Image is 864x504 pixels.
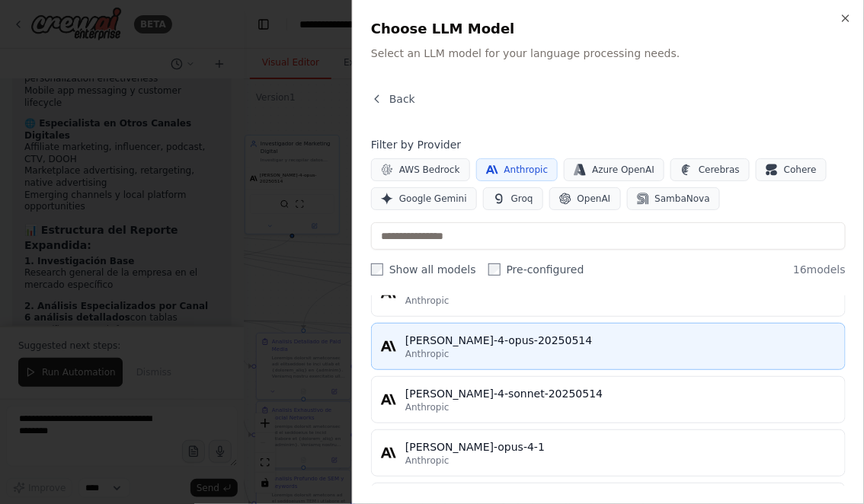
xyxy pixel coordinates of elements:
[371,137,846,152] h4: Filter by Provider
[488,262,584,277] label: Pre-configured
[627,187,720,210] button: SambaNova
[592,164,654,176] span: Azure OpenAI
[405,295,450,307] span: Anthropic
[389,91,415,107] span: Back
[399,193,467,205] span: Google Gemini
[405,455,450,467] span: Anthropic
[399,164,460,176] span: AWS Bedrock
[511,193,533,205] span: Groq
[405,333,836,348] div: [PERSON_NAME]-4-opus-20250514
[784,164,817,176] span: Cohere
[699,164,740,176] span: Cerebras
[371,323,846,370] button: [PERSON_NAME]-4-opus-20250514Anthropic
[405,386,836,401] div: [PERSON_NAME]-4-sonnet-20250514
[371,46,846,61] p: Select an LLM model for your language processing needs.
[483,187,543,210] button: Groq
[476,158,558,181] button: Anthropic
[793,262,846,277] span: 16 models
[371,429,846,477] button: [PERSON_NAME]-opus-4-1Anthropic
[655,193,710,205] span: SambaNova
[371,158,470,181] button: AWS Bedrock
[405,348,450,360] span: Anthropic
[564,158,664,181] button: Azure OpenAI
[371,91,415,107] button: Back
[371,376,846,423] button: [PERSON_NAME]-4-sonnet-20250514Anthropic
[371,187,477,210] button: Google Gemini
[488,263,501,276] input: Pre-configured
[371,263,383,276] input: Show all models
[504,164,549,176] span: Anthropic
[371,262,476,277] label: Show all models
[405,401,450,413] span: Anthropic
[756,158,827,181] button: Cohere
[371,18,846,40] h2: Choose LLM Model
[670,158,750,181] button: Cerebras
[405,439,836,455] div: [PERSON_NAME]-opus-4-1
[549,187,621,210] button: OpenAI
[578,193,611,205] span: OpenAI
